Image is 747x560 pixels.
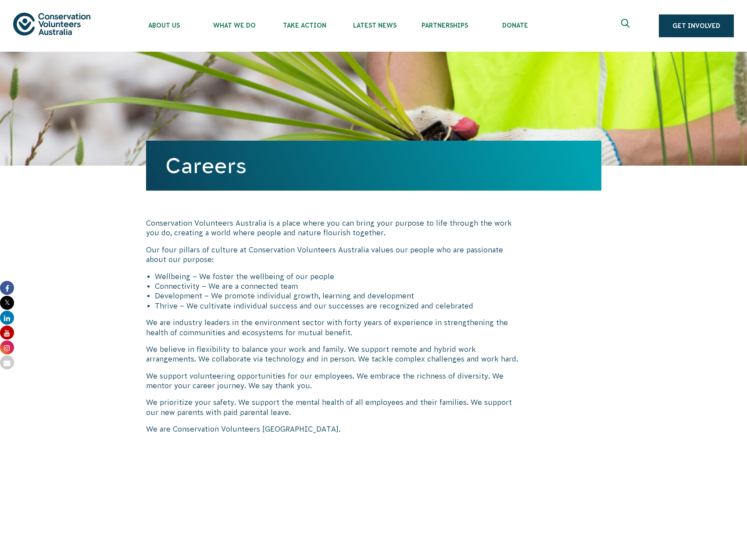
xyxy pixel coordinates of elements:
span: About Us [129,22,199,29]
span: What We Do [199,22,269,29]
span: Partnerships [410,22,480,29]
p: We are Conservation Volunteers [GEOGRAPHIC_DATA]. [146,424,522,434]
p: We are industry leaders in the environment sector with forty years of experience in strengthening... [146,318,522,337]
span: Take Action [269,22,340,29]
li: Wellbeing – We foster the wellbeing of our people [155,272,522,281]
img: logo.svg [13,13,90,35]
span: Donate [480,22,550,29]
p: We support volunteering opportunities for our employees. We embrace the richness of diversity. We... [146,371,522,391]
li: Thrive – We cultivate individual success and our successes are recognized and celebrated [155,301,522,311]
span: Expand search box [621,19,632,33]
p: We prioritize your safety. We support the mental health of all employees and their families. We s... [146,397,522,417]
h1: Careers [165,154,582,177]
li: Development – We promote individual growth, learning and development [155,291,522,301]
p: We believe in flexibility to balance your work and family. We support remote and hybrid work arra... [146,344,522,364]
a: Get Involved [659,14,734,37]
button: Expand search box Close search box [616,15,637,36]
p: Conservation Volunteers Australia is a place where you can bring your purpose to life through the... [146,218,522,238]
p: Our four pillars of culture at Conservation Volunteers Australia values our people who are passio... [146,245,522,265]
span: Latest News [340,22,410,29]
li: Connectivity – We are a connected team [155,281,522,291]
